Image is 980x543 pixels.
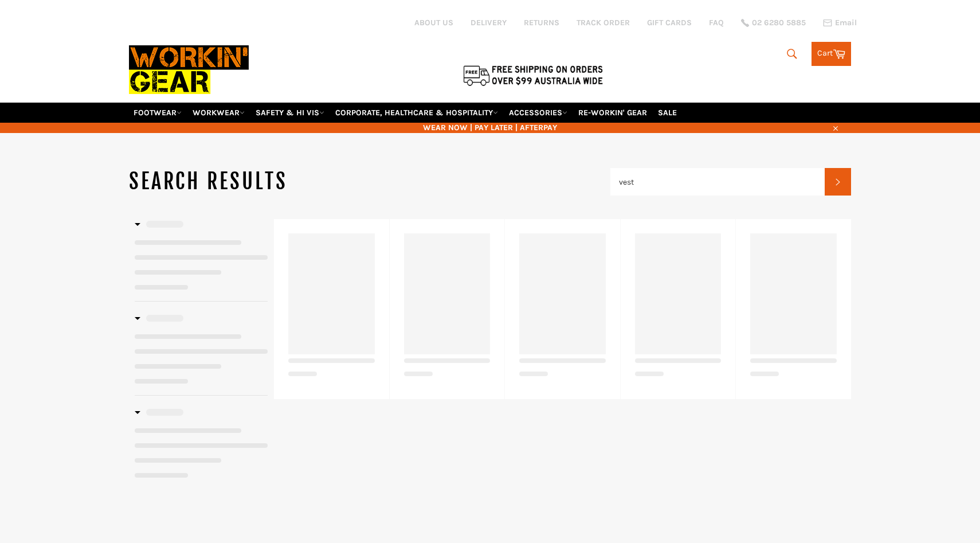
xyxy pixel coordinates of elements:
a: Cart [812,42,851,66]
a: WORKWEAR [188,103,249,123]
input: Search [610,168,825,196]
a: SALE [653,103,681,123]
img: Flat $9.95 shipping Australia wide [461,63,605,87]
span: 02 6280 5885 [752,19,806,27]
a: RE-WORKIN' GEAR [574,103,652,123]
a: 02 6280 5885 [741,19,806,27]
span: Email [835,19,857,27]
a: Email [823,18,857,28]
a: ACCESSORIES [504,103,572,123]
a: CORPORATE, HEALTHCARE & HOSPITALITY [331,103,503,123]
a: TRACK ORDER [577,17,630,28]
a: RETURNS [524,17,559,28]
img: Workin Gear leaders in Workwear, Safety Boots, PPE, Uniforms. Australia's No.1 in Workwear [129,37,249,102]
a: FOOTWEAR [129,103,186,123]
h1: Search results [129,167,610,196]
a: SAFETY & HI VIS [251,103,329,123]
a: FAQ [709,17,724,28]
a: GIFT CARDS [647,17,692,28]
a: ABOUT US [414,17,453,28]
a: DELIVERY [471,17,507,28]
span: WEAR NOW | PAY LATER | AFTERPAY [129,122,851,133]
